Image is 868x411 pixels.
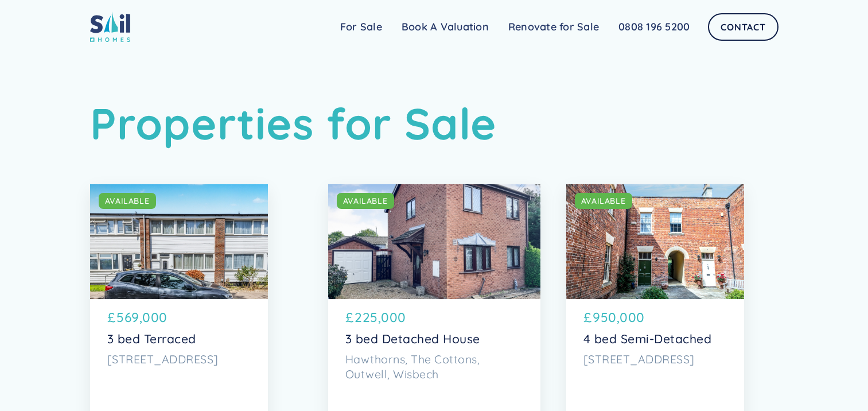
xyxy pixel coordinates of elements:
[593,308,645,327] p: 950,000
[583,332,727,346] p: 4 bed Semi-Detached
[107,352,251,367] p: [STREET_ADDRESS]
[708,13,778,41] a: Contact
[583,308,592,327] p: £
[90,11,130,42] img: sail home logo colored
[90,98,779,150] h1: Properties for Sale
[345,352,523,381] p: Hawthorns, The Cottons, Outwell, Wisbech
[355,308,406,327] p: 225,000
[343,195,388,207] div: AVAILABLE
[107,308,116,327] p: £
[107,332,251,346] p: 3 bed Terraced
[609,15,699,38] a: 0808 196 5200
[581,195,626,207] div: AVAILABLE
[499,15,609,38] a: Renovate for Sale
[105,195,150,207] div: AVAILABLE
[583,352,727,367] p: [STREET_ADDRESS]
[345,332,523,346] p: 3 bed Detached House
[392,15,499,38] a: Book A Valuation
[116,308,168,327] p: 569,000
[345,308,354,327] p: £
[330,15,392,38] a: For Sale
